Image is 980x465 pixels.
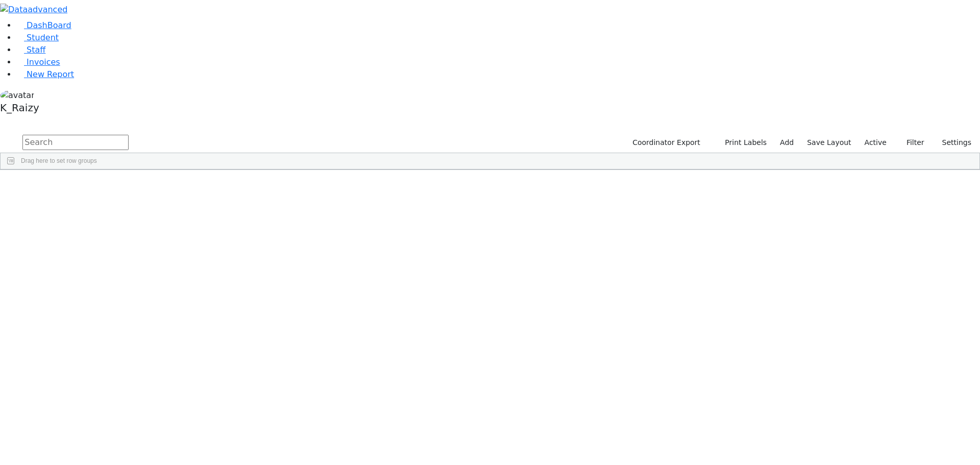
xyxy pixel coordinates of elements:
[16,69,74,79] a: New Report
[27,69,74,79] span: New Report
[16,33,59,42] a: Student
[713,135,771,151] button: Print Labels
[16,20,71,30] a: DashBoard
[21,157,97,164] span: Drag here to set row groups
[22,135,129,150] input: Search
[893,135,929,151] button: Filter
[775,135,798,151] a: Add
[27,20,71,30] span: DashBoard
[860,135,891,151] label: Active
[16,57,60,67] a: Invoices
[929,135,976,151] button: Settings
[802,135,855,151] button: Save Layout
[27,33,59,42] span: Student
[16,45,45,55] a: Staff
[626,135,705,151] button: Coordinator Export
[27,45,45,55] span: Staff
[27,57,60,67] span: Invoices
